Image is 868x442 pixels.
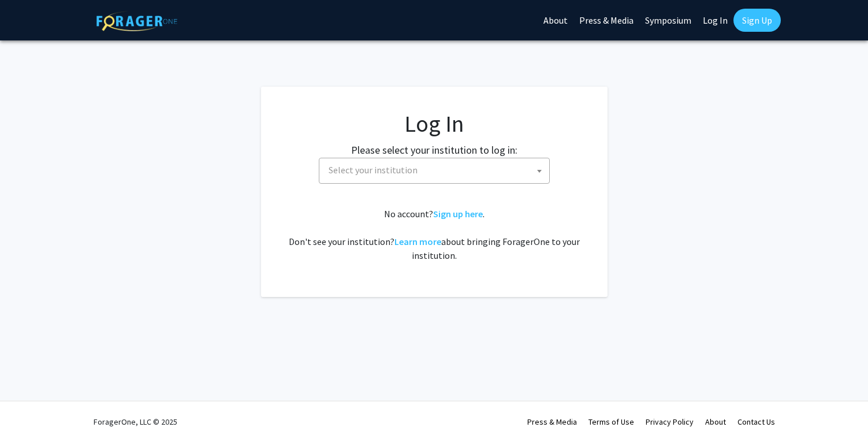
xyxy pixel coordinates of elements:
[284,207,584,262] div: No account? . Don't see your institution? about bringing ForagerOne to your institution.
[737,417,775,427] a: Contact Us
[433,208,483,220] a: Sign up here
[588,417,634,427] a: Terms of Use
[94,402,177,442] div: ForagerOne, LLC © 2025
[646,417,694,427] a: Privacy Policy
[96,11,177,31] img: ForagerOne Logo
[394,236,441,247] a: Learn more about bringing ForagerOne to your institution
[705,417,726,427] a: About
[329,164,418,176] span: Select your institution
[351,142,517,158] label: Please select your institution to log in:
[733,9,781,32] a: Sign Up
[284,110,584,138] h1: Log In
[319,158,550,184] span: Select your institution
[324,158,549,182] span: Select your institution
[527,417,577,427] a: Press & Media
